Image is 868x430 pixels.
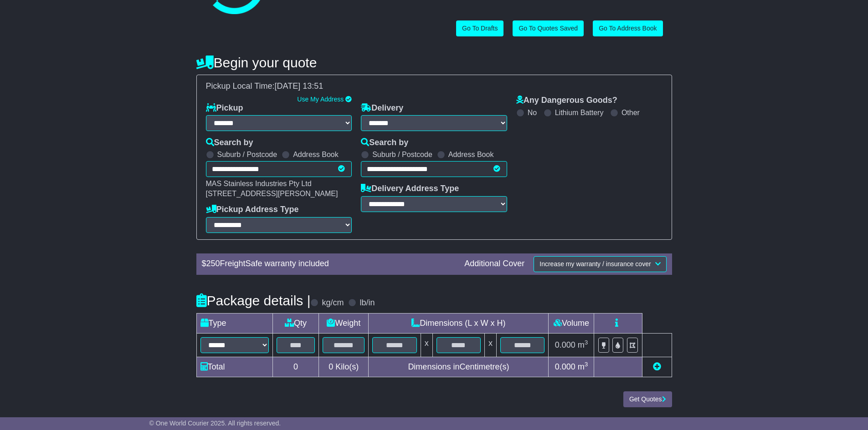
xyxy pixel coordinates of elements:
span: 0.000 [555,340,575,349]
sup: 3 [585,361,588,368]
label: kg/cm [322,298,344,308]
label: lb/in [360,298,375,308]
label: Suburb / Postcode [372,150,432,159]
td: x [421,333,432,357]
span: m [578,362,588,371]
a: Go To Address Book [593,20,663,36]
div: $ FreightSafe warranty included [197,259,460,269]
label: Delivery Address Type [361,184,459,194]
label: Other [621,108,640,117]
h4: Package details | [196,293,311,308]
span: [STREET_ADDRESS][PERSON_NAME] [206,190,338,197]
button: Get Quotes [623,391,672,407]
td: Qty [272,313,319,333]
a: Use My Address [297,96,344,103]
span: [DATE] 13:51 [275,81,324,91]
td: Type [196,313,272,333]
a: Go To Quotes Saved [513,20,584,36]
label: Pickup Address Type [206,205,299,215]
span: 0 [329,362,333,371]
sup: 3 [585,339,588,346]
td: Dimensions in Centimetre(s) [369,357,549,377]
span: 250 [206,259,220,268]
td: Total [196,357,272,377]
td: 0 [272,357,319,377]
button: Increase my warranty / insurance cover [534,256,666,272]
label: Any Dangerous Goods? [516,96,617,106]
a: Go To Drafts [456,20,503,36]
label: Search by [361,138,408,148]
span: m [578,340,588,349]
label: Address Book [293,150,339,159]
span: © One World Courier 2025. All rights reserved. [149,420,281,427]
div: Additional Cover [460,259,529,269]
td: Kilo(s) [319,357,369,377]
label: No [528,108,537,117]
label: Lithium Battery [555,108,604,117]
label: Suburb / Postcode [217,150,277,159]
a: Add new item [653,362,661,371]
span: MAS Stainless Industries Pty Ltd [206,180,312,187]
h4: Begin your quote [196,55,672,70]
td: Weight [319,313,369,333]
label: Delivery [361,103,403,113]
td: Dimensions (L x W x H) [369,313,549,333]
td: Volume [549,313,594,333]
label: Address Book [448,150,494,159]
td: x [485,333,497,357]
label: Pickup [206,103,243,113]
span: Increase my warranty / insurance cover [539,260,651,268]
span: 0.000 [555,362,575,371]
label: Search by [206,138,253,148]
div: Pickup Local Time: [201,81,667,91]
